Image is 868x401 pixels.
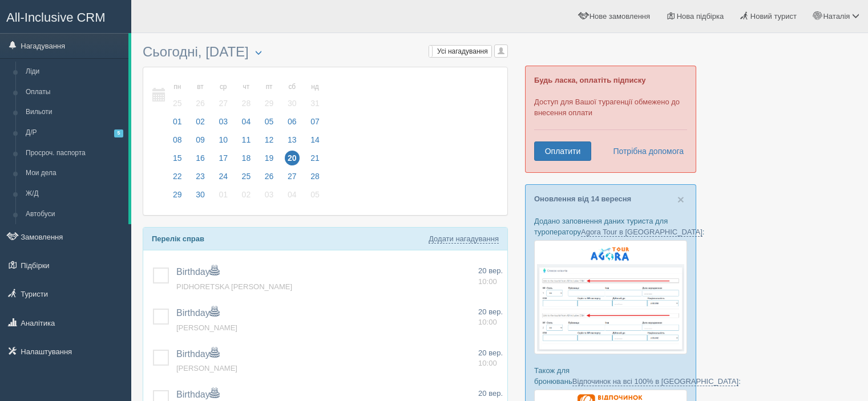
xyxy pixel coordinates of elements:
a: 27 [281,170,303,188]
a: нд 31 [304,76,323,115]
small: пн [170,82,185,92]
small: нд [308,82,322,92]
span: 24 [216,169,231,184]
a: 22 [167,170,188,188]
span: 06 [285,114,300,129]
a: Вильоти [21,102,128,123]
a: ср 27 [212,76,234,115]
a: 07 [304,115,323,133]
a: 19 [259,152,280,170]
a: Birthday [176,390,219,399]
a: Просроч. паспорта [21,143,128,164]
span: 14 [308,132,322,147]
span: 04 [285,187,300,202]
a: 03 [212,115,234,133]
a: 13 [281,133,303,152]
a: 18 [236,152,257,170]
small: чт [239,82,254,92]
a: 15 [167,152,188,170]
a: Ліди [21,62,128,82]
span: Наталія [823,12,850,21]
a: сб 30 [281,76,303,115]
a: 09 [189,133,211,152]
span: 10:00 [478,277,497,286]
span: 29 [262,96,277,111]
span: 10 [216,132,231,147]
p: Також для бронювань : [534,365,687,387]
a: 20 вер. 10:00 [478,307,503,328]
span: 11 [239,132,254,147]
span: Усі нагадування [437,47,488,55]
a: пт 29 [259,76,280,115]
p: Додано заповнення даних туриста для туроператору : [534,216,687,237]
a: [PERSON_NAME] [176,323,237,332]
a: 11 [236,133,257,152]
a: 05 [304,188,323,206]
a: Відпочинок на всі 100% в [GEOGRAPHIC_DATA] [572,377,738,386]
span: 26 [193,96,208,111]
span: Нова підбірка [677,12,724,21]
a: Додати нагадування [429,234,499,244]
span: 28 [308,169,322,184]
span: 25 [170,96,185,111]
a: пн 25 [167,76,188,115]
a: 29 [167,188,188,206]
span: 18 [239,151,254,165]
a: 17 [212,152,234,170]
a: Д/Р5 [21,123,128,143]
span: 30 [193,187,208,202]
b: Будь ласка, оплатіть підписку [534,76,645,84]
a: 06 [281,115,303,133]
span: 30 [285,96,300,111]
span: Birthday [176,267,219,277]
a: 21 [304,152,323,170]
span: Нове замовлення [590,12,650,21]
a: 12 [259,133,280,152]
a: чт 28 [236,76,257,115]
span: 16 [193,151,208,165]
a: Оновлення від 14 вересня [534,195,631,203]
h3: Сьогодні, [DATE] [143,44,508,61]
a: [PERSON_NAME] [176,364,237,372]
span: 15 [170,151,185,165]
span: 13 [285,132,300,147]
span: 05 [262,114,277,129]
span: 08 [170,132,185,147]
a: 30 [189,188,211,206]
span: 01 [170,114,185,129]
a: 05 [259,115,280,133]
a: 08 [167,133,188,152]
span: 5 [114,129,123,137]
a: Оплатити [534,141,591,161]
a: Ж/Д [21,184,128,204]
span: 10:00 [478,318,497,326]
span: 28 [239,96,254,111]
span: 12 [262,132,277,147]
span: 27 [216,96,231,111]
span: 23 [193,169,208,184]
span: × [677,193,684,206]
a: Мои дела [21,163,128,184]
a: 16 [189,152,211,170]
span: 20 вер. [478,349,503,357]
a: 04 [281,188,303,206]
span: 07 [308,114,322,129]
span: 05 [308,187,322,202]
a: 28 [304,170,323,188]
span: 27 [285,169,300,184]
a: Birthday [176,308,219,318]
span: 01 [216,187,231,202]
a: 24 [212,170,234,188]
a: 01 [167,115,188,133]
a: Потрібна допомога [605,141,684,161]
span: 03 [262,187,277,202]
a: Автобуси [21,204,128,225]
span: 20 [285,151,300,165]
a: PIDHORETSKA [PERSON_NAME] [176,282,292,291]
span: 09 [193,132,208,147]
